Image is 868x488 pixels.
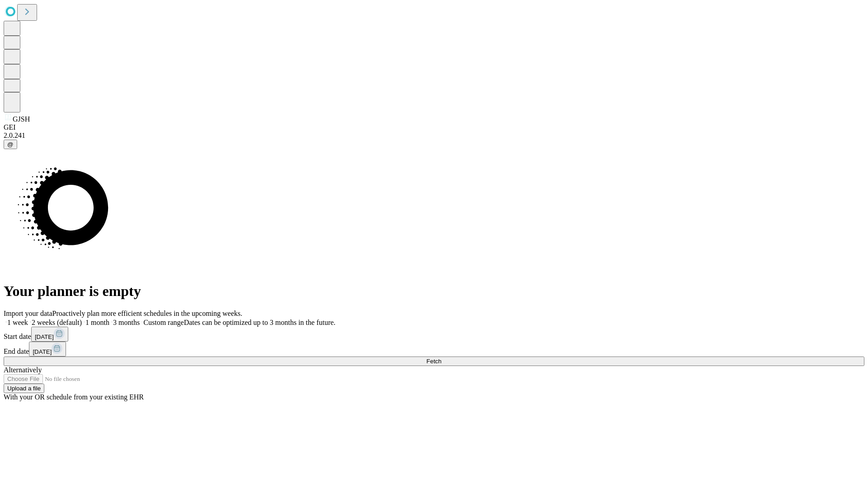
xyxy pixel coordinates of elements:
span: 3 months [113,319,140,326]
span: With your OR schedule from your existing EHR [4,393,144,401]
span: [DATE] [33,348,52,355]
span: 1 week [7,319,28,326]
span: Custom range [143,319,184,326]
span: GJSH [13,115,30,123]
button: [DATE] [29,342,66,357]
span: 1 month [85,319,109,326]
div: GEI [4,123,864,131]
h1: Your planner is empty [4,283,864,300]
div: End date [4,342,864,357]
span: Alternatively [4,366,42,374]
button: @ [4,140,17,149]
span: [DATE] [35,333,54,340]
span: @ [7,141,14,148]
span: Fetch [426,358,441,365]
span: Import your data [4,310,52,317]
button: Upload a file [4,384,44,393]
span: Proactively plan more efficient schedules in the upcoming weeks. [52,310,242,317]
button: [DATE] [31,327,68,342]
div: Start date [4,327,864,342]
span: 2 weeks (default) [32,319,82,326]
div: 2.0.241 [4,131,864,140]
span: Dates can be optimized up to 3 months in the future. [184,319,335,326]
button: Fetch [4,357,864,366]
